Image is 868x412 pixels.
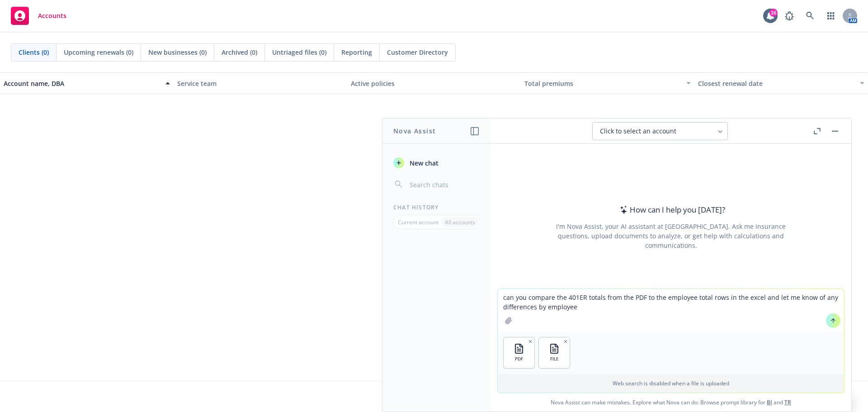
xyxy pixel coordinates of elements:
[4,79,160,88] div: Account name, DBA
[390,155,483,171] button: New chat
[222,47,257,57] span: Archived (0)
[600,127,676,136] span: Click to select an account
[174,72,347,94] button: Service team
[398,218,439,226] p: Current account
[494,393,848,412] span: Nova Assist can make mistakes. Explore what Nova can do: Browse prompt library for and
[503,379,839,387] p: Web search is disabled when a file is uploaded
[382,204,491,211] div: Chat History
[694,72,868,94] button: Closest renewal date
[347,72,521,94] button: Active policies
[784,398,791,406] a: TR
[445,218,475,226] p: All accounts
[177,79,344,88] div: Service team
[498,289,844,331] textarea: can you compare the 401ER totals from the PDF to the employee total rows in the excel and let me ...
[521,72,694,94] button: Total premiums
[504,337,534,368] button: PDF
[408,178,480,191] input: Search chats
[769,9,778,17] div: 16
[539,337,570,368] button: FILE
[592,122,728,140] button: Click to select an account
[393,126,436,136] h1: Nova Assist
[19,47,49,57] span: Clients (0)
[515,356,523,362] span: PDF
[38,12,66,19] span: Accounts
[7,3,70,28] a: Accounts
[64,47,133,57] span: Upcoming renewals (0)
[387,47,448,57] span: Customer Directory
[767,398,772,406] a: BI
[617,204,725,216] div: How can I help you [DATE]?
[698,79,854,88] div: Closest renewal date
[408,158,439,168] span: New chat
[780,7,798,25] a: Report a Bug
[544,222,798,250] div: I'm Nova Assist, your AI assistant at [GEOGRAPHIC_DATA]. Ask me insurance questions, upload docum...
[148,47,207,57] span: New businesses (0)
[550,356,559,362] span: FILE
[351,79,517,88] div: Active policies
[822,7,840,25] a: Switch app
[272,47,326,57] span: Untriaged files (0)
[341,47,372,57] span: Reporting
[524,79,681,88] div: Total premiums
[801,7,819,25] a: Search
